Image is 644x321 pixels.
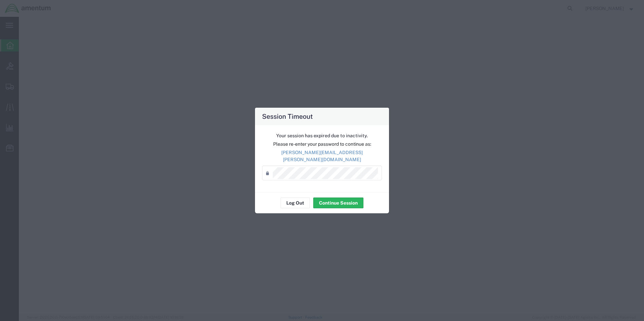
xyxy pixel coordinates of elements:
h4: Session Timeout [262,111,313,121]
p: Please re-enter your password to continue as: [262,141,382,148]
p: [PERSON_NAME][EMAIL_ADDRESS][PERSON_NAME][DOMAIN_NAME] [262,149,382,163]
p: Your session has expired due to inactivity. [262,132,382,139]
button: Continue Session [313,198,363,208]
button: Log Out [281,198,310,208]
